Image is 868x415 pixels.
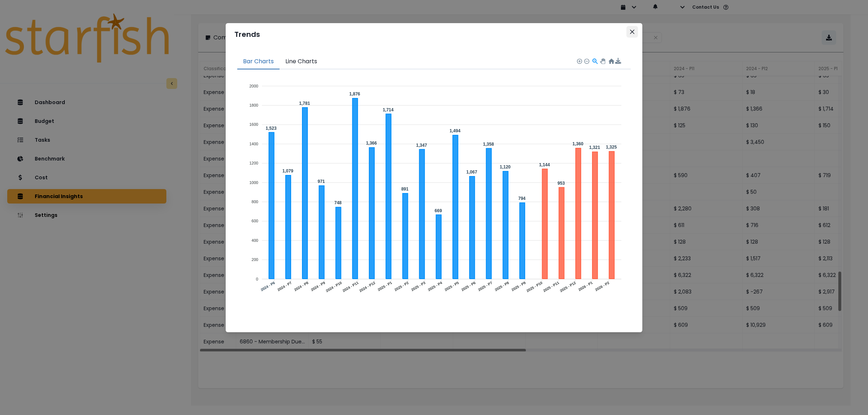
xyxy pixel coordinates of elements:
tspan: 2025 - P2 [394,281,409,292]
tspan: 2025 - P5 [444,281,459,292]
tspan: 2025 - P12 [559,281,576,293]
button: Line Charts [280,54,323,69]
tspan: 2025 - P4 [427,281,443,292]
tspan: 2024 - P6 [260,281,276,292]
button: Bar Charts [237,54,280,69]
tspan: 2024 - P10 [325,281,342,293]
div: Zoom In [576,58,582,63]
div: Panning [600,59,604,63]
tspan: 2025 - P10 [526,281,543,293]
tspan: 2026 - P2 [594,281,610,292]
tspan: 2025 - P7 [477,281,493,292]
tspan: 600 [252,219,258,223]
tspan: 2000 [249,84,258,88]
tspan: 1800 [249,103,258,107]
tspan: 2024 - P12 [359,281,376,293]
tspan: 2024 - P7 [277,281,292,292]
tspan: 2025 - P9 [511,281,526,292]
tspan: 200 [252,257,258,262]
img: download-solid.76f27b67513bc6e4b1a02da61d3a2511.svg [615,58,621,64]
tspan: 1000 [249,180,258,185]
tspan: 1200 [249,161,258,165]
tspan: 2026 - P1 [578,281,593,292]
tspan: 2025 - P3 [410,281,426,292]
div: Selection Zoom [592,58,598,64]
div: Zoom Out [584,58,589,63]
button: Close [626,26,638,38]
tspan: 400 [252,238,258,243]
tspan: 2024 - P11 [342,281,359,293]
tspan: 0 [256,277,258,281]
tspan: 2025 - P11 [542,281,560,293]
div: Reset Zoom [608,58,614,64]
tspan: 1600 [249,122,258,127]
tspan: 2024 - P9 [310,281,326,292]
div: Menu [615,58,621,64]
tspan: 800 [252,200,258,204]
tspan: 1400 [249,142,258,146]
tspan: 2025 - P1 [377,281,392,292]
header: Trends [226,23,642,46]
tspan: 2024 - P8 [293,281,309,292]
tspan: 2025 - P6 [461,281,476,292]
tspan: 2025 - P8 [494,281,510,292]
